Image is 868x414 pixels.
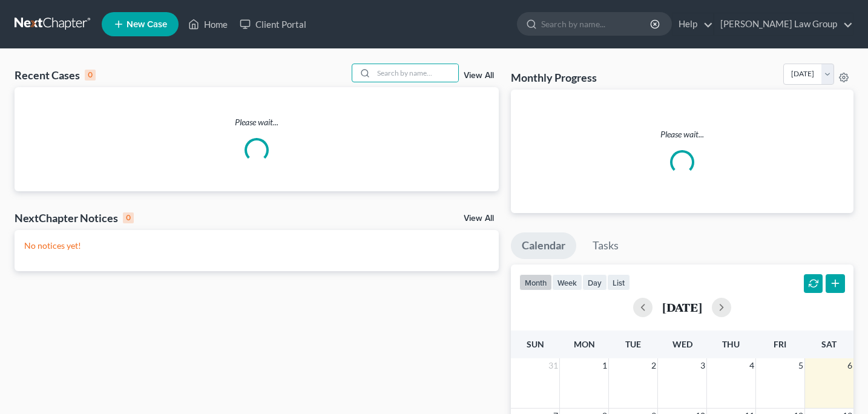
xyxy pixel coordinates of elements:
span: 6 [846,358,853,373]
p: Please wait... [15,116,499,128]
h3: Monthly Progress [511,70,597,85]
a: Client Portal [234,13,312,35]
span: 1 [601,358,608,373]
span: Sat [821,339,837,349]
h2: [DATE] [662,301,702,314]
p: Please wait... [521,128,844,140]
span: Sun [527,339,544,349]
span: Thu [722,339,740,349]
a: Calendar [511,232,576,259]
span: 2 [650,358,657,373]
span: Tue [625,339,641,349]
button: list [607,274,630,291]
span: Fri [774,339,786,349]
div: NextChapter Notices [15,211,134,225]
div: 0 [123,212,134,223]
span: 4 [748,358,755,373]
div: 0 [85,70,96,80]
a: Tasks [582,232,630,259]
span: 5 [797,358,804,373]
span: Mon [574,339,595,349]
span: Wed [672,339,692,349]
a: [PERSON_NAME] Law Group [714,13,853,35]
button: month [519,274,552,291]
input: Search by name... [373,64,458,82]
a: View All [464,214,494,223]
button: week [552,274,582,291]
span: 3 [699,358,706,373]
input: Search by name... [541,13,652,35]
span: 31 [547,358,559,373]
a: View All [464,71,494,80]
span: New Case [127,20,167,29]
a: Help [672,13,713,35]
button: day [582,274,607,291]
div: Recent Cases [15,68,96,82]
p: No notices yet! [24,240,489,252]
a: Home [182,13,234,35]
